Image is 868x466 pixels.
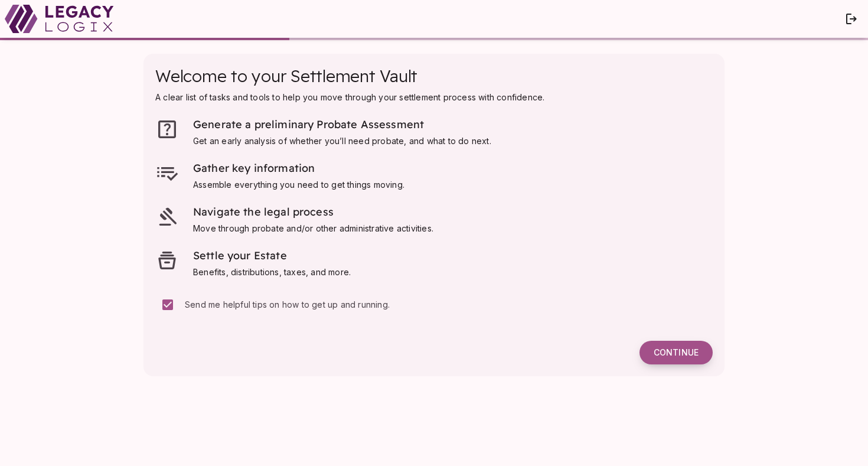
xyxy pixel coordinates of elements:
span: Gather key information [193,161,315,175]
span: Generate a preliminary Probate Assessment [193,118,424,131]
span: Get an early analysis of whether you’ll need probate, and what to do next. [193,136,491,146]
span: Send me helpful tips on how to get up and running. [185,299,390,309]
button: Continue [639,341,713,364]
span: Settle your Estate [193,249,287,262]
span: Move through probate and/or other administrative activities. [193,223,433,233]
span: Continue [654,347,699,358]
span: A clear list of tasks and tools to help you move through your settlement process with confidence. [155,92,544,102]
span: Assemble everything you need to get things moving. [193,180,404,190]
span: Welcome to your Settlement Vault [155,66,417,86]
span: Benefits, distributions, taxes, and more. [193,267,351,277]
span: Navigate the legal process [193,205,334,219]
